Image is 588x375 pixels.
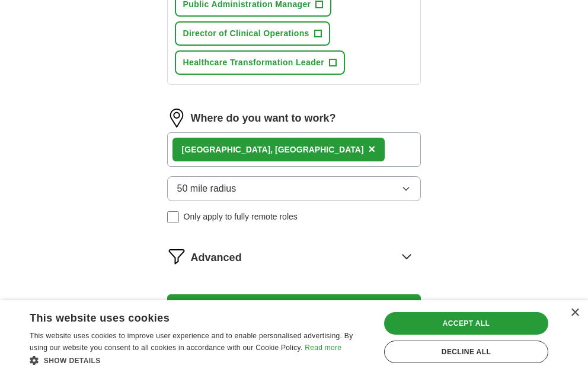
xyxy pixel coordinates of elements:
[30,332,353,352] span: This website uses cookies to improve user experience and to enable personalised advertising. By u...
[167,294,421,319] button: Update ApplyIQ settings
[369,142,376,155] span: ×
[183,27,309,40] span: Director of Clinical Operations
[177,182,237,196] span: 50 mile radius
[191,250,242,266] span: Advanced
[167,176,421,201] button: 50 mile radius
[182,144,364,156] div: [GEOGRAPHIC_DATA], [GEOGRAPHIC_DATA]
[167,247,186,266] img: filter
[191,110,336,126] label: Where do you want to work?
[167,211,179,223] input: Only apply to fully remote roles
[167,109,186,128] img: location.png
[305,344,341,352] a: Read more, opens a new window
[30,354,369,366] div: Show details
[44,357,101,365] span: Show details
[175,50,345,75] button: Healthcare Transformation Leader
[30,307,340,325] div: This website uses cookies
[183,56,324,69] span: Healthcare Transformation Leader
[570,309,579,317] div: Close
[369,141,376,158] button: ×
[384,341,548,363] div: Decline all
[384,312,548,335] div: Accept all
[184,211,298,223] span: Only apply to fully remote roles
[175,21,330,46] button: Director of Clinical Operations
